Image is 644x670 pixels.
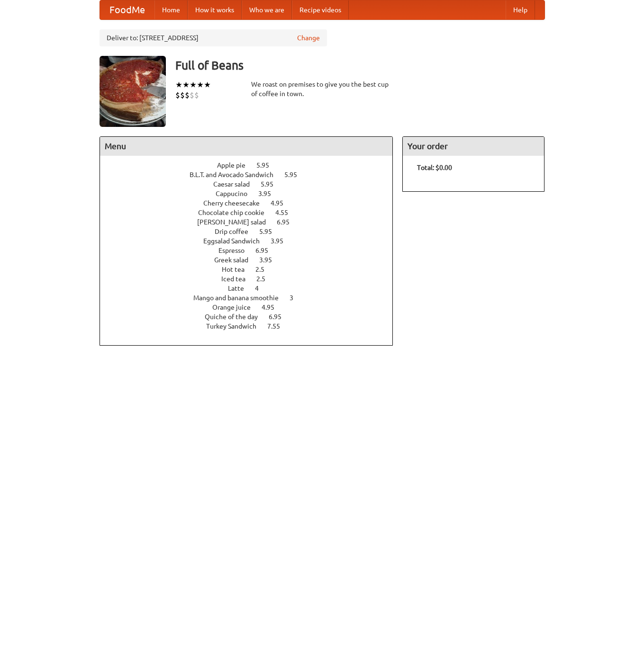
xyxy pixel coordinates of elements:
span: 7.55 [267,322,290,330]
span: Caesar salad [213,180,259,188]
span: Orange juice [212,304,260,311]
a: Recipe videos [292,0,349,19]
li: $ [175,90,180,100]
li: ★ [197,80,204,90]
span: [PERSON_NAME] salad [197,218,275,226]
a: Quiche of the day 6.95 [205,313,299,321]
span: 3.95 [258,190,281,197]
span: 6.95 [255,247,278,254]
span: 4.95 [271,199,293,207]
span: 5.95 [261,180,283,188]
span: 5.95 [259,228,281,235]
span: 4.95 [262,304,284,311]
span: 3 [290,294,303,302]
span: Turkey Sandwich [206,322,266,330]
span: Eggsalad Sandwich [203,237,269,245]
a: Who we are [242,0,292,19]
a: Turkey Sandwich 7.55 [206,322,298,330]
div: Deliver to: [STREET_ADDRESS] [100,29,327,46]
a: Drip coffee 5.95 [215,228,290,235]
li: ★ [204,80,211,90]
span: 5.95 [284,171,307,179]
span: Chocolate chip cookie [198,209,274,216]
a: FoodMe [100,0,154,19]
a: Cappucino 3.95 [216,190,289,197]
span: Apple pie [217,161,255,169]
span: Mango and banana smoothie [193,294,288,302]
span: Cappucino [216,190,257,197]
a: Change [297,33,320,43]
span: 4.55 [275,209,298,216]
a: Greek salad 3.95 [214,256,290,264]
span: Espresso [218,247,254,254]
a: Orange juice 4.95 [212,304,292,311]
span: 6.95 [277,218,299,226]
li: $ [194,90,199,100]
span: Quiche of the day [205,313,267,321]
a: Latte 4 [228,285,276,292]
li: $ [185,90,190,100]
li: ★ [190,80,197,90]
a: Iced tea 2.5 [221,275,283,283]
a: Hot tea 2.5 [222,266,282,273]
span: 6.95 [269,313,291,321]
a: Espresso 6.95 [218,247,286,254]
span: Cherry cheesecake [203,199,269,207]
h4: Menu [100,137,393,156]
h3: Full of Beans [175,56,545,75]
img: angular.jpg [100,56,166,127]
a: Caesar salad 5.95 [213,180,291,188]
span: Iced tea [221,275,255,283]
a: Cherry cheesecake 4.95 [203,199,301,207]
li: $ [180,90,185,100]
a: Apple pie 5.95 [217,161,287,169]
span: Latte [228,285,254,292]
a: Chocolate chip cookie 4.55 [198,209,306,216]
span: Greek salad [214,256,258,264]
a: Mango and banana smoothie 3 [193,294,311,302]
span: 2.5 [255,266,274,273]
span: 3.95 [271,237,293,245]
a: Home [154,0,188,19]
h4: Your order [403,137,544,156]
a: How it works [188,0,242,19]
b: Total: $0.00 [417,164,452,171]
a: Help [506,0,535,19]
span: B.L.T. and Avocado Sandwich [190,171,283,179]
div: We roast on premises to give you the best cup of coffee in town. [251,80,393,98]
a: Eggsalad Sandwich 3.95 [203,237,301,245]
span: 5.95 [256,161,279,169]
a: [PERSON_NAME] salad 6.95 [197,218,307,226]
span: 3.95 [259,256,281,264]
span: 2.5 [256,275,275,283]
a: B.L.T. and Avocado Sandwich 5.95 [190,171,315,179]
li: ★ [182,80,190,90]
span: 4 [255,285,268,292]
span: Hot tea [222,266,254,273]
li: ★ [175,80,182,90]
li: $ [190,90,194,100]
span: Drip coffee [215,228,258,235]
